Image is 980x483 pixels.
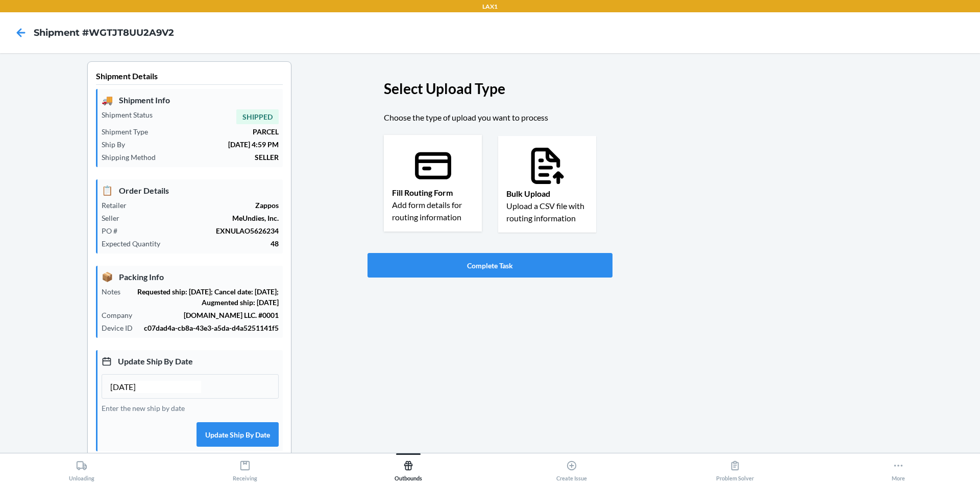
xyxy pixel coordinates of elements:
[892,456,905,481] div: More
[164,152,279,163] p: SELLER
[102,286,129,297] p: Notes
[34,26,174,39] h4: Shipment #WGTJT8UU2A9V2
[110,381,201,393] input: MM/DD/YYYY
[128,213,279,223] p: MeUndies, Inc.
[102,270,279,284] p: Packing Info
[102,152,164,163] p: Shipping Method
[367,253,612,278] button: Complete Task
[69,456,94,481] div: Unloading
[102,225,126,236] p: PO #
[102,354,279,368] p: Update Ship By Date
[392,187,474,199] p: Fill Routing Form
[102,323,141,333] p: Device ID
[490,453,653,481] button: Create Issue
[653,453,817,481] button: Problem Solver
[395,456,422,481] div: Outbounds
[156,126,279,137] p: PARCEL
[102,126,156,137] p: Shipment Type
[556,456,587,481] div: Create Issue
[392,199,474,223] p: Add form details for routing information
[102,213,128,223] p: Seller
[384,78,596,99] p: Select Upload Type
[163,453,327,481] button: Receiving
[102,183,279,197] p: Order Details
[327,453,490,481] button: Outbounds
[102,403,279,413] p: Enter the new ship by date
[817,453,980,481] button: More
[236,109,279,124] span: SHIPPED
[716,456,754,481] div: Problem Solver
[102,93,279,107] p: Shipment Info
[96,70,283,85] p: Shipment Details
[126,225,279,236] p: EXNULAO5626234
[135,200,279,211] p: Zappos
[233,456,257,481] div: Receiving
[482,2,498,11] p: LAX1
[102,310,140,320] p: Company
[197,422,279,447] button: Update Ship By Date
[168,238,279,249] p: 48
[102,238,168,249] p: Expected Quantity
[102,139,133,150] p: Ship By
[506,200,588,224] p: Upload a CSV file with routing information
[133,139,279,150] p: [DATE] 4:59 PM
[102,200,135,211] p: Retailer
[140,310,279,320] p: [DOMAIN_NAME] LLC. #0001
[129,286,279,308] p: Requested ship: [DATE]; Cancel date: [DATE]; Augmented ship: [DATE]
[102,270,113,284] span: 📦
[506,188,588,200] p: Bulk Upload
[384,111,596,124] p: Choose the type of upload you want to process
[102,109,161,120] p: Shipment Status
[102,93,113,107] span: 🚚
[141,323,279,333] p: c07dad4a-cb8a-43e3-a5da-d4a5251141f5
[102,183,113,197] span: 📋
